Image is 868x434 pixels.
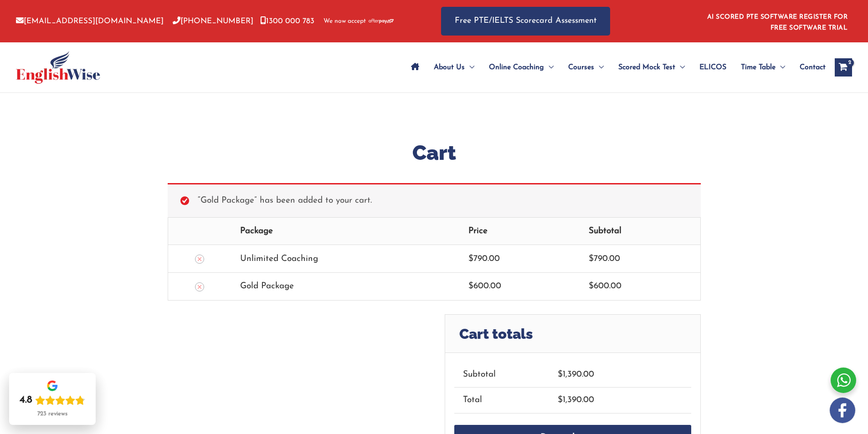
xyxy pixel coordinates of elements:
img: cropped-ew-logo [16,51,100,84]
span: Scored Mock Test [618,51,675,83]
h2: Cart totals [445,315,700,353]
th: Subtotal [580,218,700,245]
span: Menu Toggle [544,51,554,83]
bdi: 600.00 [589,282,621,291]
bdi: 600.00 [468,282,501,291]
a: Free PTE/IELTS Scorecard Assessment [441,7,610,36]
img: white-facebook.png [830,398,855,423]
a: Remove this item [195,255,204,264]
bdi: 790.00 [589,255,620,263]
a: AI SCORED PTE SOFTWARE REGISTER FOR FREE SOFTWARE TRIAL [707,14,848,31]
a: Contact [792,51,826,83]
bdi: 790.00 [468,255,500,263]
div: “Gold Package” has been added to your cart. [168,183,701,217]
a: About UsMenu Toggle [426,51,482,83]
h1: Cart [168,138,701,167]
span: $ [589,255,594,263]
span: $ [558,370,563,379]
a: Remove this item [195,282,204,291]
span: Menu Toggle [776,51,785,83]
th: Subtotal [454,362,549,387]
span: Menu Toggle [675,51,685,83]
a: [EMAIL_ADDRESS][DOMAIN_NAME] [16,17,164,25]
span: $ [558,396,563,404]
span: Online Coaching [489,51,544,83]
span: About Us [434,51,465,83]
span: Menu Toggle [594,51,604,83]
nav: Site Navigation: Main Menu [404,51,826,83]
img: Afterpay-Logo [369,19,394,24]
a: [PHONE_NUMBER] [173,17,253,25]
a: Online CoachingMenu Toggle [482,51,561,83]
span: Time Table [741,51,776,83]
th: Package [231,218,460,245]
span: Contact [800,51,826,83]
span: Menu Toggle [465,51,474,83]
span: Courses [568,51,594,83]
a: CoursesMenu Toggle [561,51,611,83]
span: ELICOS [699,51,726,83]
bdi: 1,390.00 [558,370,594,379]
a: View Shopping Cart, 2 items [835,58,852,77]
span: $ [589,282,594,291]
span: We now accept [324,17,366,26]
a: Scored Mock TestMenu Toggle [611,51,692,83]
a: 1300 000 783 [260,17,314,25]
th: Price [460,218,580,245]
aside: Header Widget 1 [702,6,852,36]
a: Time TableMenu Toggle [734,51,792,83]
a: ELICOS [692,51,734,83]
bdi: 1,390.00 [558,396,594,404]
div: Unlimited Coaching [240,251,451,266]
span: $ [468,255,473,263]
div: 4.8 [20,394,32,407]
div: Rating: 4.8 out of 5 [20,394,85,407]
div: Gold Package [240,279,451,294]
span: $ [468,282,473,291]
th: Total [454,387,549,413]
div: 723 reviews [37,410,67,418]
